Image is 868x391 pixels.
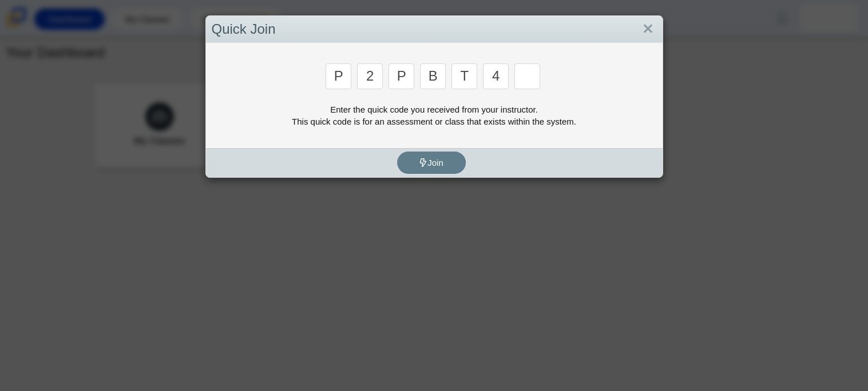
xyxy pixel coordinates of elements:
[206,16,663,43] div: Quick Join
[639,19,657,39] a: Close
[389,63,414,89] input: Enter Access Code Digit 3
[483,63,509,89] input: Enter Access Code Digit 6
[420,63,446,89] input: Enter Access Code Digit 4
[212,103,657,127] div: Enter the quick code you received from your instructor. This quick code is for an assessment or c...
[326,63,351,89] input: Enter Access Code Digit 1
[357,63,383,89] input: Enter Access Code Digit 2
[419,158,443,167] span: Join
[451,63,477,89] input: Enter Access Code Digit 5
[397,151,466,174] button: Join
[514,63,540,89] input: Enter Access Code Digit 7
